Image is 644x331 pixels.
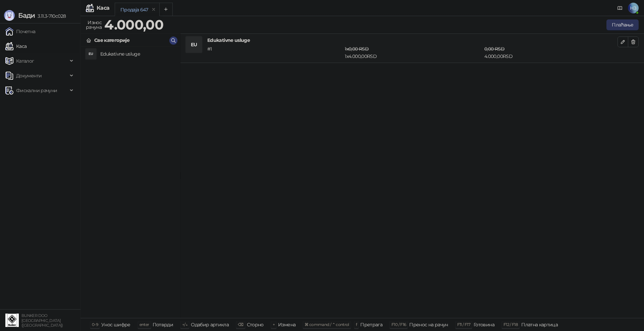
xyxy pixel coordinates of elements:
div: Сторно [247,320,264,329]
span: Каталог [16,54,34,68]
div: Унос шифре [101,320,130,329]
span: F11 / F17 [457,322,470,327]
div: 1 x 4.000,00 RSD [343,45,483,60]
span: enter [140,322,149,327]
div: Платна картица [521,320,558,329]
span: ⌫ [238,322,243,327]
div: Износ рачуна [85,18,103,31]
button: remove [149,7,158,12]
div: Пренос на рачун [409,320,448,329]
div: Каса [97,5,109,11]
div: EU [186,37,202,53]
span: F12 / F18 [503,322,518,327]
span: Фискални рачуни [16,84,57,97]
span: + [273,322,275,327]
div: Готовина [474,320,494,329]
div: Претрага [360,320,382,329]
img: Logo [4,10,15,21]
div: EU [86,49,96,59]
div: Потврди [153,320,173,329]
span: 0,00 RSD [484,46,504,52]
strong: 4.000,00 [104,16,163,33]
span: f [356,322,357,327]
span: 0-9 [92,322,98,327]
small: BUNKER DOO [GEOGRAPHIC_DATA] ([GEOGRAPHIC_DATA]) [21,313,63,328]
span: НЗ [628,3,639,13]
span: Бади [18,11,35,19]
div: grid [81,47,180,318]
h4: Edukativne usluge [100,49,175,59]
span: 3.11.3-710c028 [35,13,66,19]
div: Одабир артикла [191,320,229,329]
div: Продаја 647 [120,6,148,13]
span: F10 / F16 [391,322,406,327]
a: Каса [5,40,26,53]
button: Плаћање [606,19,639,30]
img: 64x64-companyLogo-d200c298-da26-4023-afd4-f376f589afb5.jpeg [5,314,19,327]
div: 4.000,00 RSD [483,45,619,60]
span: Документи [16,69,42,82]
a: Почетна [5,25,36,38]
div: Измена [278,320,296,329]
button: Add tab [159,3,173,16]
span: 1 x 0,00 RSD [345,46,369,52]
a: Документација [614,3,625,13]
span: ⌘ command / ⌃ control [305,322,349,327]
div: # 1 [206,45,343,60]
div: Све категорије [94,37,129,44]
span: ↑/↓ [182,322,187,327]
h4: Edukativne usluge [207,37,618,44]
